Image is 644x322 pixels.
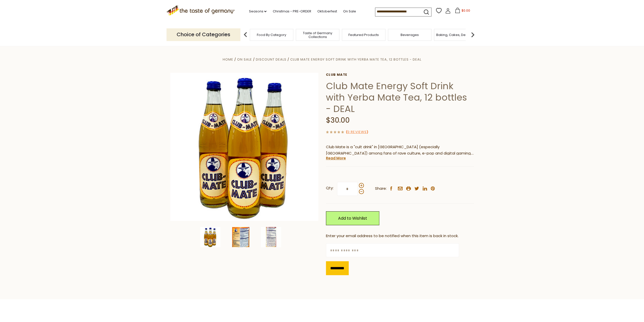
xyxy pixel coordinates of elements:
[326,144,474,157] p: Club Mate is a "cult drink" in [GEOGRAPHIC_DATA] (especially [GEOGRAPHIC_DATA]) among fans of rav...
[297,31,338,39] a: Taste of Germany Collections
[240,30,251,40] img: previous arrow
[257,33,286,37] a: Food By Category
[452,8,473,15] button: $0.00
[468,30,478,40] img: next arrow
[261,227,281,247] img: Club Mate Energy Soft Drink with Yerba Mate Tea, 12 bottles - DEAL
[273,9,311,14] a: Christmas - PRE-ORDER
[401,33,419,37] a: Beverages
[249,9,266,14] a: Seasons
[337,182,358,196] input: Qty:
[237,57,252,62] a: On Sale
[317,9,337,14] a: Oktoberfest
[436,33,475,37] a: Baking, Cakes, Desserts
[326,156,346,161] a: Read More
[290,57,421,62] a: Club Mate Energy Soft Drink with Yerba Mate Tea, 12 bottles - DEAL
[167,28,240,41] p: Choice of Categories
[343,9,356,14] a: On Sale
[256,57,286,62] a: Discount Deals
[200,227,220,247] img: Club Mate Energy Soft Drink with Yerba Mate Tea, 12 bottles - DEAL
[348,33,379,37] a: Featured Products
[326,80,474,115] h1: Club Mate Energy Soft Drink with Yerba Mate Tea, 12 bottles - DEAL
[223,57,233,62] a: Home
[231,227,251,247] img: Club Mate Energy Soft Drink with Yerba Mate Tea, 12 bottles - DEAL
[347,129,366,135] a: 0 Reviews
[375,185,387,192] span: Share:
[326,115,350,125] span: $30.00
[461,8,470,13] span: $0.00
[346,129,368,134] span: ( )
[326,233,474,239] div: Enter your email address to be notified when this item is back in stock.
[170,73,318,221] img: Club Mate Energy Soft Drink with Yerba Mate Tea, 12 bottles - DEAL
[326,185,334,191] strong: Qty:
[326,73,474,77] a: Club Mate
[326,211,379,225] a: Add to Wishlist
